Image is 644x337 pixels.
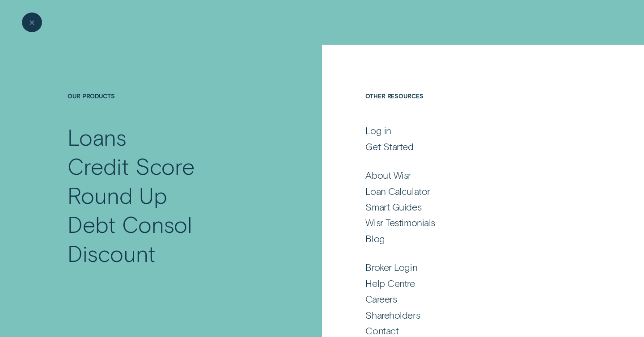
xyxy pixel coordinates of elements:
a: Broker Login [365,261,576,273]
a: Get Started [365,140,576,152]
div: Broker Login [365,261,417,273]
div: Blog [365,232,385,244]
a: Credit Score [68,152,275,181]
div: Smart Guides [365,201,421,213]
div: Help Centre [365,277,415,289]
a: Wisr Testimonials [365,216,576,228]
a: Round Up [68,181,275,210]
a: Log in [365,124,576,136]
a: Blog [365,232,576,244]
div: Get Started [365,140,413,152]
div: Contact [365,324,398,337]
a: Contact [365,324,576,337]
a: Debt Consol Discount [68,210,275,268]
div: Wisr Testimonials [365,216,435,228]
a: Careers [365,293,576,305]
div: Log in [365,124,391,136]
a: Smart Guides [365,201,576,213]
div: Shareholders [365,309,420,321]
a: Loan Calculator [365,185,576,197]
a: Help Centre [365,277,576,289]
div: Round Up [68,181,167,210]
h4: Our Products [68,93,275,122]
div: About Wisr [365,169,411,181]
div: Loan Calculator [365,185,430,197]
div: Careers [365,293,397,305]
div: Loans [68,122,127,152]
a: Loans [68,122,275,152]
a: Shareholders [365,309,576,321]
div: Credit Score [68,152,195,181]
button: Close Menu [22,13,42,33]
a: About Wisr [365,169,576,181]
h4: Other Resources [365,93,576,122]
